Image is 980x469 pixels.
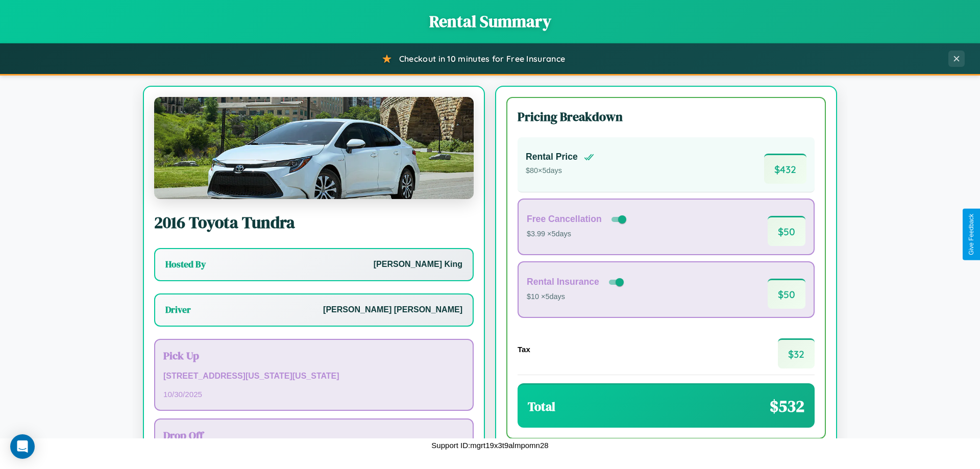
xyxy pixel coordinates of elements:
h3: Pick Up [163,348,464,363]
h4: Tax [518,345,530,354]
p: Support ID: mgrt19x3t9almpomn28 [431,438,548,452]
p: $10 × 5 days [527,290,626,304]
h4: Free Cancellation [527,214,602,225]
span: $ 32 [778,338,815,368]
h4: Rental Price [526,152,578,162]
h3: Pricing Breakdown [518,108,815,125]
span: $ 432 [764,154,806,184]
img: Toyota Tundra [154,97,474,199]
h1: Rental Summary [10,10,970,33]
p: $3.99 × 5 days [527,228,628,241]
p: $ 80 × 5 days [526,164,594,178]
div: Open Intercom Messenger [10,434,35,459]
h2: 2016 Toyota Tundra [154,211,474,234]
h3: Hosted By [165,258,206,270]
div: Give Feedback [968,214,975,255]
p: 10 / 30 / 2025 [163,387,464,401]
h3: Total [528,398,555,415]
span: $ 50 [768,216,805,246]
span: $ 532 [770,395,804,417]
h3: Drop Off [163,428,464,442]
h3: Driver [165,304,191,316]
p: [PERSON_NAME] King [374,257,462,272]
p: [STREET_ADDRESS][US_STATE][US_STATE] [163,369,464,384]
p: [PERSON_NAME] [PERSON_NAME] [323,303,462,317]
h4: Rental Insurance [527,277,599,287]
span: $ 50 [768,279,805,309]
span: Checkout in 10 minutes for Free Insurance [399,54,565,64]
